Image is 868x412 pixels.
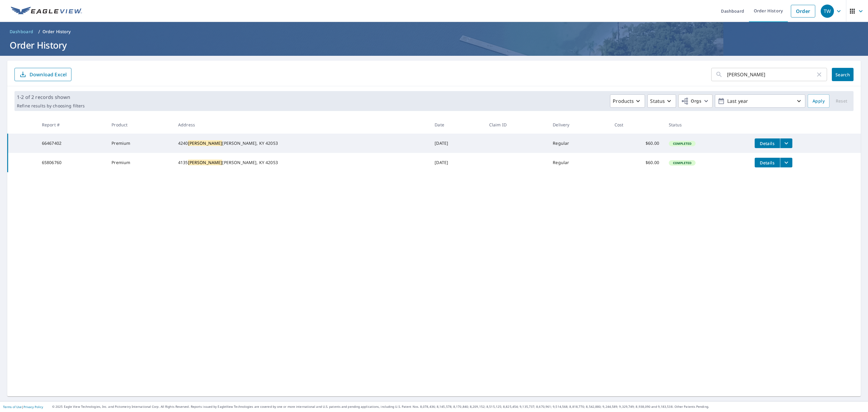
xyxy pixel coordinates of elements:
[610,94,645,108] button: Products
[37,116,107,134] th: Report #
[681,97,701,105] span: Orgs
[832,68,854,81] button: Search
[758,141,776,146] span: Details
[650,97,665,105] p: Status
[173,116,430,134] th: Address
[791,5,815,17] a: Order
[7,27,36,36] a: Dashboard
[548,153,610,172] td: Regular
[430,153,484,172] td: [DATE]
[178,140,425,146] div: 4240 [PERSON_NAME], KY 42053
[107,134,173,153] td: Premium
[758,160,776,166] span: Details
[3,405,43,409] p: |
[715,94,805,108] button: Last year
[430,134,484,153] td: [DATE]
[610,153,664,172] td: $60.00
[7,39,861,51] h1: Order History
[7,27,861,36] nav: breadcrumb
[813,97,825,105] span: Apply
[37,153,107,172] td: 65806760
[548,116,610,134] th: Delivery
[664,116,750,134] th: Status
[11,7,82,16] img: EV Logo
[52,404,865,409] p: © 2025 Eagle View Technologies, Inc. and Pictometry International Corp. All Rights Reserved. Repo...
[107,153,173,172] td: Premium
[10,29,33,35] span: Dashboard
[669,161,695,165] span: Completed
[837,72,849,78] span: Search
[669,141,695,146] span: Completed
[610,134,664,153] td: $60.00
[30,71,67,78] p: Download Excel
[107,116,173,134] th: Product
[755,138,780,148] button: detailsBtn-66467402
[610,116,664,134] th: Cost
[780,138,792,148] button: filesDropdownBtn-66467402
[647,94,676,108] button: Status
[484,116,548,134] th: Claim ID
[42,29,71,35] p: Order History
[821,5,834,18] div: TW
[780,158,792,167] button: filesDropdownBtn-65806760
[24,405,43,409] a: Privacy Policy
[37,134,107,153] td: 66467402
[178,160,425,166] div: 4135 [PERSON_NAME], KY 42053
[727,66,816,83] input: Address, Report #, Claim ID, etc.
[38,28,40,35] li: /
[17,103,85,109] p: Refine results by choosing filters
[17,93,85,101] p: 1-2 of 2 records shown
[755,158,780,167] button: detailsBtn-65806760
[430,116,484,134] th: Date
[725,96,795,106] p: Last year
[613,97,634,105] p: Products
[808,94,829,108] button: Apply
[14,68,71,81] button: Download Excel
[678,94,712,108] button: Orgs
[188,140,222,146] mark: [PERSON_NAME]
[548,134,610,153] td: Regular
[188,160,222,165] mark: [PERSON_NAME]
[3,405,22,409] a: Terms of Use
